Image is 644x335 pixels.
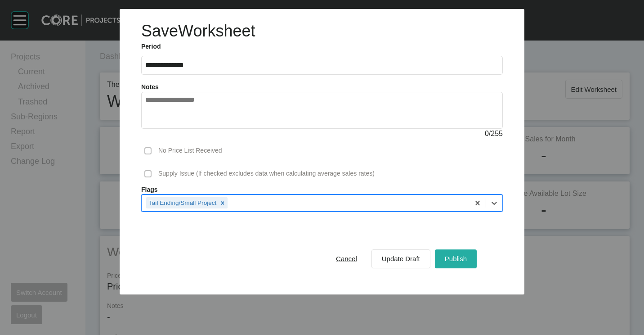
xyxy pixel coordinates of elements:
[445,255,467,263] span: Publish
[141,20,255,42] h1: Save Worksheet
[158,146,222,155] p: No Price List Received
[435,249,477,268] button: Publish
[141,42,503,51] label: Period
[371,249,430,268] button: Update Draft
[382,255,420,263] span: Update Draft
[141,186,503,195] label: Flags
[146,197,218,208] div: Tail Ending/Small Project
[485,130,489,137] span: 0
[158,169,375,178] p: Supply Issue (If checked excludes data when calculating average sales rates)
[336,255,357,263] span: Cancel
[141,83,159,91] label: Notes
[326,249,367,268] button: Cancel
[141,129,503,139] div: / 255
